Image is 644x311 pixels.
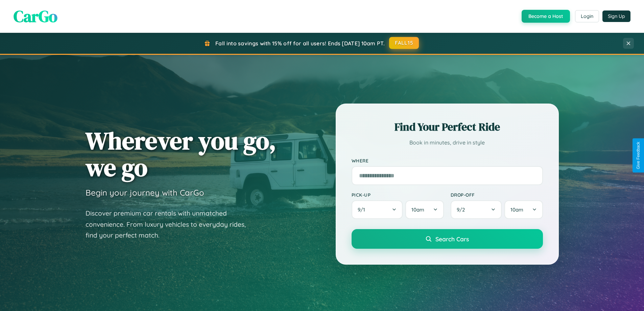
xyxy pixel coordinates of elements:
span: Search Cars [435,235,469,243]
h1: Wherever you go, we go [86,127,276,181]
button: Become a Host [522,10,570,23]
span: 9 / 2 [457,206,468,213]
div: Give Feedback [636,142,641,169]
button: Search Cars [352,229,543,249]
p: Book in minutes, drive in style [352,138,543,148]
button: 10am [504,200,543,219]
button: FALL15 [389,37,419,49]
button: 9/2 [451,200,502,219]
button: Sign Up [602,10,630,22]
label: Pick-up [352,192,444,198]
span: 10am [411,206,424,213]
label: Where [352,158,543,163]
span: Fall into savings with 15% off for all users! Ends [DATE] 10am PT. [215,40,385,47]
span: CarGo [14,5,57,27]
label: Drop-off [451,192,543,198]
span: 9 / 1 [358,206,368,213]
button: Login [575,10,599,22]
span: 10am [510,206,523,213]
h2: Find Your Perfect Ride [352,119,543,134]
h3: Begin your journey with CarGo [86,187,204,198]
button: 9/1 [352,200,403,219]
p: Discover premium car rentals with unmatched convenience. From luxury vehicles to everyday rides, ... [86,208,255,241]
button: 10am [405,200,444,219]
